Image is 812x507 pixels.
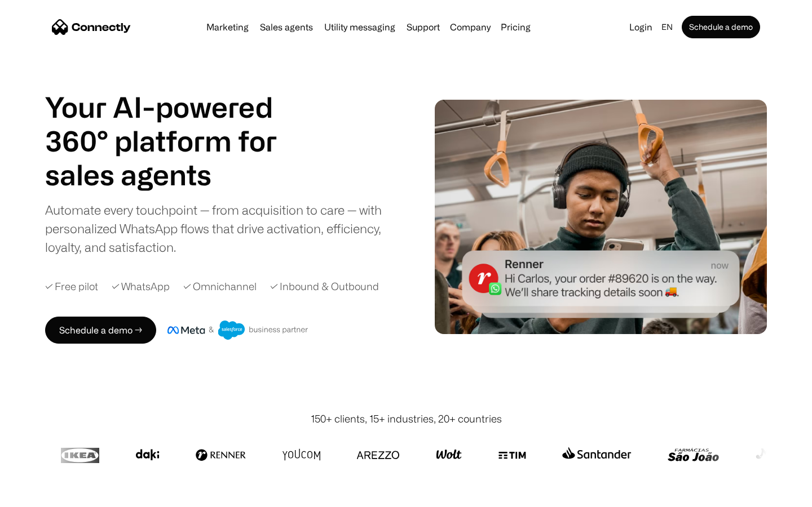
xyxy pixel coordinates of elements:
[45,201,400,256] div: Automate every touchpoint — from acquisition to care — with personalized WhatsApp flows that driv...
[45,279,98,294] div: ✓ Free pilot
[661,19,673,35] div: en
[202,23,253,32] a: Marketing
[496,23,535,32] a: Pricing
[52,19,131,35] a: home
[23,487,68,503] ul: Language list
[45,158,304,192] div: carousel
[45,158,304,192] div: 1 of 4
[11,486,68,503] aside: Language selected: English
[45,90,304,158] h1: Your AI-powered 360° platform for
[625,19,657,35] a: Login
[112,279,170,294] div: ✓ WhatsApp
[450,19,491,35] div: Company
[270,279,379,294] div: ✓ Inbound & Outbound
[183,279,257,294] div: ✓ Omnichannel
[657,19,679,35] div: en
[320,23,400,32] a: Utility messaging
[447,19,494,35] div: Company
[167,321,308,340] img: Meta and Salesforce business partner badge.
[682,16,760,38] a: Schedule a demo
[311,411,502,426] div: 150+ clients, 15+ industries, 20+ countries
[402,23,444,32] a: Support
[45,317,156,344] a: Schedule a demo →
[45,158,304,192] h1: sales agents
[255,23,317,32] a: Sales agents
